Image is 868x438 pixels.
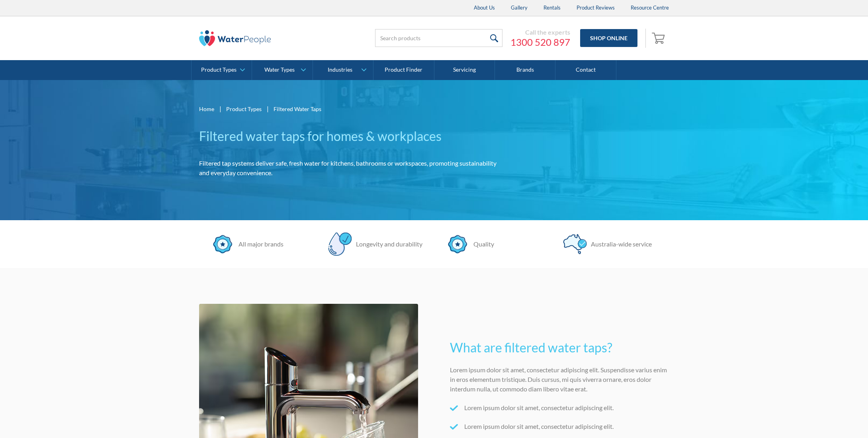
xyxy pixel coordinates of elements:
p: Filtered tap systems deliver safe, fresh water for kitchens, bathrooms or workspaces, promoting s... [199,158,505,178]
a: Home [199,105,214,113]
div: Filtered Water Taps [274,105,321,113]
a: Water Types [252,60,312,80]
div: Call the experts [510,28,570,36]
div: Industries [328,66,352,73]
a: Product Finder [373,60,434,80]
p: Lorem ipsum dolor sit amet, consectetur adipiscing elit. [464,422,614,431]
a: Servicing [434,60,495,80]
div: Quality [469,239,494,249]
a: Contact [555,60,616,80]
a: Open cart [650,29,669,48]
p: Lorem ipsum dolor sit amet, consectetur adipiscing elit. Suspendisse varius enim in eros elementu... [450,365,669,394]
img: The Water People [199,30,271,46]
a: Product Types [226,105,262,113]
h1: Filtered water taps for homes & workplaces [199,127,505,146]
div: Product Types [201,66,237,73]
p: Lorem ipsum dolor sit amet, consectetur adipiscing elit. [464,403,614,413]
div: Australia-wide service [587,239,652,249]
h2: What are filtered water taps? [450,338,669,357]
a: Industries [313,60,373,80]
div: Water Types [264,66,295,73]
div: | [218,104,222,113]
div: | [266,104,270,113]
div: All major brands [235,239,283,249]
div: Longevity and durability [352,239,422,249]
input: Search products [375,29,502,47]
img: shopping cart [652,31,667,44]
a: Shop Online [580,29,637,47]
a: 1300 520 897 [510,36,570,48]
a: Product Types [192,60,252,80]
a: Brands [495,60,555,80]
